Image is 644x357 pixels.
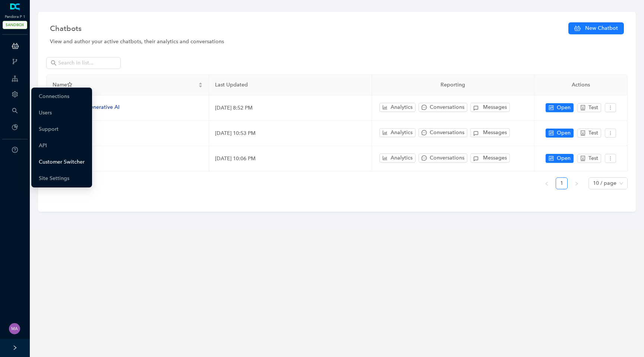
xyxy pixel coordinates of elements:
[50,22,82,34] span: Chatbots
[391,129,413,137] span: Analytics
[382,155,388,161] span: bar-chart
[557,154,571,162] span: Open
[12,108,18,114] span: search
[556,178,567,189] a: 1
[549,130,554,136] span: control
[12,124,18,130] span: pie-chart
[422,105,427,110] span: message
[9,323,20,334] img: 261dd2395eed1481b052019273ba48bf
[534,75,628,95] th: Actions
[422,130,427,135] span: message
[577,103,601,112] button: robotTest
[580,130,585,136] span: robot
[546,154,574,163] button: controlOpen
[585,24,618,32] span: New Chatbot
[39,155,85,170] a: Customer Switcher
[372,75,534,95] th: Reporting
[588,129,598,137] span: Test
[549,156,554,161] span: control
[12,59,18,64] span: branches
[430,103,464,111] span: Conversations
[430,129,464,137] span: Conversations
[12,91,18,97] span: setting
[568,22,624,34] button: New Chatbot
[209,75,372,95] th: Last Updated
[608,105,613,110] span: more
[209,95,372,121] td: [DATE] 8:52 PM
[379,103,416,112] button: bar-chartAnalytics
[58,59,110,67] input: Search in list...
[382,130,388,135] span: bar-chart
[209,146,372,171] td: [DATE] 10:06 PM
[470,128,510,137] button: Messages
[608,156,613,161] span: more
[483,154,507,162] span: Messages
[39,105,52,120] a: Users
[571,177,583,189] button: right
[544,181,549,186] span: left
[588,177,628,189] div: Page Size
[549,105,554,110] span: control
[605,103,616,112] button: more
[50,38,624,46] div: View and author your active chatbots, their analytics and conversations
[470,103,510,112] button: Messages
[391,154,413,162] span: Analytics
[379,128,416,137] button: bar-chartAnalytics
[39,89,69,104] a: Connections
[419,154,467,162] button: messageConversations
[39,171,69,186] a: Site Settings
[574,181,579,186] span: right
[571,177,583,189] li: Next Page
[379,154,416,162] button: bar-chartAnalytics
[209,121,372,146] td: [DATE] 10:53 PM
[580,156,585,161] span: robot
[557,104,571,112] span: Open
[593,178,623,189] span: 10 / page
[39,122,59,137] a: Support
[557,129,571,137] span: Open
[419,128,467,137] button: messageConversations
[546,129,574,138] button: controlOpen
[605,129,616,138] button: more
[391,103,413,111] span: Analytics
[541,177,553,189] button: left
[39,138,47,153] a: API
[67,82,72,87] span: star
[580,105,585,110] span: robot
[382,105,388,110] span: bar-chart
[483,103,507,111] span: Messages
[541,177,553,189] li: Previous Page
[422,155,427,161] span: message
[430,154,464,162] span: Conversations
[556,177,568,189] li: 1
[605,154,616,163] button: more
[470,154,510,162] button: Messages
[577,154,601,163] button: robotTest
[588,154,598,162] span: Test
[53,81,197,89] span: Name
[483,129,507,137] span: Messages
[51,60,57,66] span: search
[3,21,27,29] span: SANDBOX
[546,103,574,112] button: controlOpen
[577,129,601,138] button: robotTest
[608,130,613,136] span: more
[419,103,467,112] button: messageConversations
[588,104,598,112] span: Test
[12,147,18,153] span: question-circle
